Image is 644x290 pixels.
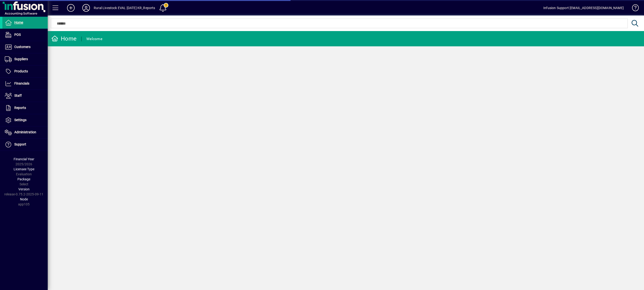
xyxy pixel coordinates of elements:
[63,4,78,12] button: Add
[2,53,48,65] a: Suppliers
[78,4,94,12] button: Profile
[2,114,48,126] a: Settings
[2,90,48,102] a: Staff
[18,187,30,191] span: Version
[14,130,36,134] span: Administration
[86,35,102,43] div: Welcome
[14,106,26,110] span: Reports
[14,33,21,37] span: POS
[2,139,48,150] a: Support
[20,197,28,201] span: Node
[14,118,26,122] span: Settings
[2,126,48,138] a: Administration
[14,167,34,171] span: Licensee Type
[14,142,26,146] span: Support
[14,157,34,161] span: Financial Year
[2,41,48,53] a: Customers
[2,102,48,114] a: Reports
[2,78,48,90] a: Financials
[2,29,48,41] a: POS
[543,4,624,12] div: Infusion Support [EMAIL_ADDRESS][DOMAIN_NAME]
[14,94,22,97] span: Staff
[17,177,30,181] span: Package
[14,81,29,85] span: Financials
[51,35,77,43] div: Home
[2,65,48,77] a: Products
[14,69,28,73] span: Products
[628,1,638,16] a: Knowledge Base
[14,21,23,24] span: Home
[14,45,31,49] span: Customers
[14,57,28,61] span: Suppliers
[94,4,155,12] div: Rural Livestock EVAL [DATE] KR_Reports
